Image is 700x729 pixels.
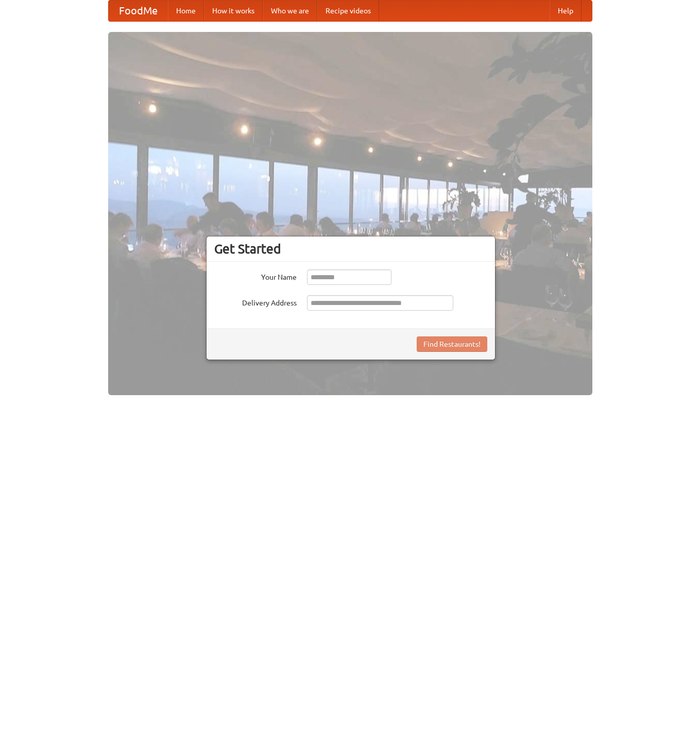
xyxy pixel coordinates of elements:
[168,1,204,21] a: Home
[417,336,487,352] button: Find Restaurants!
[263,1,317,21] a: Who we are
[214,269,297,282] label: Your Name
[204,1,263,21] a: How it works
[550,1,582,21] a: Help
[214,241,487,257] h3: Get Started
[317,1,379,21] a: Recipe videos
[109,1,168,21] a: FoodMe
[214,295,297,308] label: Delivery Address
